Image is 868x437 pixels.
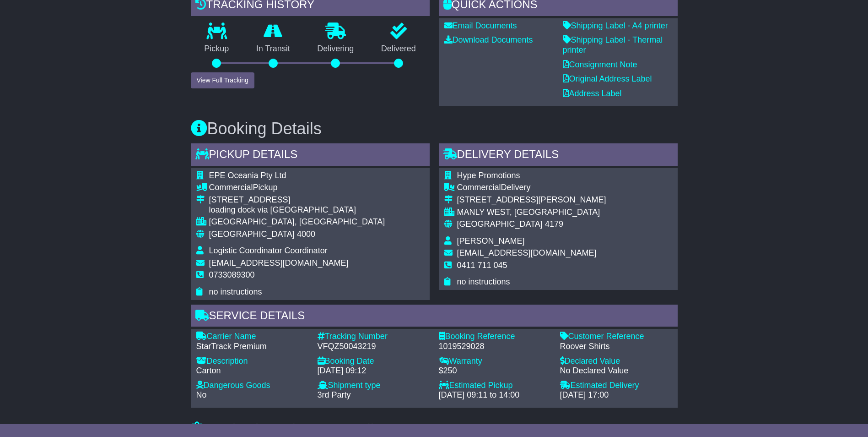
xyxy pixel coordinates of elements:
div: Delivery [457,183,606,193]
span: 3rd Party [318,390,351,399]
div: $250 [439,366,551,376]
a: Download Documents [444,35,533,44]
span: 4000 [297,229,315,239]
span: [EMAIL_ADDRESS][DOMAIN_NAME] [209,258,349,268]
a: Shipping Label - A4 printer [563,21,668,30]
div: Estimated Delivery [560,381,672,391]
div: Pickup Details [191,143,430,168]
div: Service Details [191,305,678,329]
div: [DATE] 09:11 to 14:00 [439,390,551,400]
span: Commercial [209,183,253,192]
p: Delivered [367,44,430,54]
span: no instructions [209,287,262,296]
span: 4179 [545,219,563,229]
div: Delivery Details [439,143,678,168]
a: Address Label [563,89,622,98]
div: Booking Date [318,356,430,366]
div: 1019529028 [439,342,551,352]
span: no instructions [457,277,510,286]
div: [STREET_ADDRESS][PERSON_NAME] [457,195,606,205]
span: Commercial [457,183,501,192]
a: Consignment Note [563,60,637,69]
div: Carton [196,366,308,376]
h3: Booking Details [191,120,678,138]
div: loading dock via [GEOGRAPHIC_DATA] [209,205,385,215]
div: Tracking Number [318,332,430,342]
div: Booking Reference [439,332,551,342]
div: Dangerous Goods [196,381,308,391]
div: MANLY WEST, [GEOGRAPHIC_DATA] [457,208,606,218]
div: [DATE] 17:00 [560,390,672,400]
span: Logistic Coordinator Coordinator [209,246,328,255]
span: [PERSON_NAME] [457,236,525,246]
a: Email Documents [444,21,517,30]
p: Pickup [191,44,243,54]
span: [GEOGRAPHIC_DATA] [209,229,295,239]
a: Shipping Label - Thermal printer [563,35,663,55]
span: 0411 711 045 [457,261,507,270]
a: Original Address Label [563,74,652,83]
span: Hype Promotions [457,171,520,180]
button: View Full Tracking [191,72,254,88]
div: Declared Value [560,356,672,366]
p: In Transit [243,44,304,54]
span: 0733089300 [209,270,255,279]
div: Pickup [209,183,385,193]
div: Warranty [439,356,551,366]
p: Delivering [304,44,368,54]
div: Estimated Pickup [439,381,551,391]
span: EPE Oceania Pty Ltd [209,171,286,180]
div: StarTrack Premium [196,342,308,352]
div: Shipment type [318,381,430,391]
div: Description [196,356,308,366]
div: Customer Reference [560,332,672,342]
div: [GEOGRAPHIC_DATA], [GEOGRAPHIC_DATA] [209,217,385,227]
div: No Declared Value [560,366,672,376]
div: Carrier Name [196,332,308,342]
div: Roover Shirts [560,342,672,352]
div: [DATE] 09:12 [318,366,430,376]
div: VFQZ50043219 [318,342,430,352]
span: [GEOGRAPHIC_DATA] [457,219,543,229]
span: [EMAIL_ADDRESS][DOMAIN_NAME] [457,248,597,257]
div: [STREET_ADDRESS] [209,195,385,205]
span: No [196,390,207,399]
